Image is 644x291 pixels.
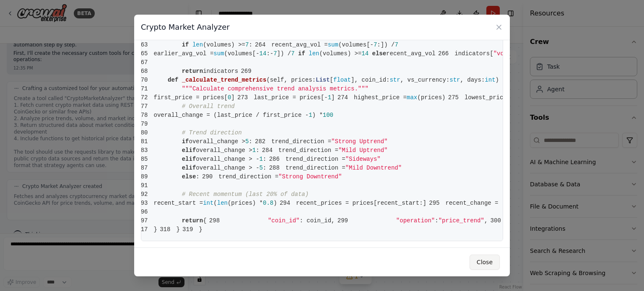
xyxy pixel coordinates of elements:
span: 282 [252,137,272,146]
span: } [157,226,180,233]
span: ] [331,94,335,101]
span: : [256,147,259,154]
span: 263 [135,41,154,49]
span: len [192,41,203,48]
span: 1 [328,94,331,101]
span: 279 [135,120,154,129]
span: overall_change > [189,138,245,145]
span: 296 [135,208,154,216]
button: Close [470,255,500,270]
span: :]) / [377,41,395,48]
span: 300 [488,216,507,225]
span: 289 [135,173,154,181]
span: _calculate_trend_metrics [182,77,267,83]
span: : [435,217,438,224]
span: ( [266,77,270,83]
span: ) -> [496,77,510,83]
span: if [298,50,305,57]
span: 0 [228,94,231,101]
span: if [182,41,189,48]
span: # Recent momentum (last 20% of data) [182,191,309,198]
span: 1 [309,112,312,118]
span: } [135,226,157,233]
span: (volumes) >= [319,50,361,57]
span: "coin_id" [268,217,300,224]
span: highest_price = [354,94,407,101]
span: trend_direction = [286,156,345,162]
span: else [372,50,387,57]
span: 270 [135,76,154,85]
span: 293 [135,199,154,208]
span: overall_change > - [196,165,259,171]
span: recent_prices = prices[recent_start:] [277,200,426,206]
span: 0.8 [263,200,273,206]
span: 7 [291,50,294,57]
span: , vs_currency: [400,77,450,83]
span: [ [330,77,333,83]
span: 7 [273,50,277,57]
span: 1 [260,156,263,162]
span: 299 [335,216,354,225]
span: indicators[ [454,50,493,57]
span: 281 [135,137,154,146]
span: 266 [436,49,455,58]
span: ] [231,94,234,101]
span: 275 [445,93,465,102]
span: "volume_trend" [493,50,543,57]
span: 273 [235,93,254,102]
span: else [182,173,196,180]
span: self, prices: [270,77,316,83]
span: : coin_id, [300,217,335,224]
span: 5 [260,165,263,171]
span: 283 [135,146,154,155]
span: ( [213,200,217,206]
span: 100 [323,112,333,118]
span: return [182,68,203,75]
span: elif [182,165,196,171]
span: 290 [200,173,219,181]
span: , [484,217,488,224]
span: "price_trend" [439,217,484,224]
span: (volumes[- [338,41,374,48]
span: indicators [203,68,238,75]
span: :- [266,50,273,57]
span: earlier_avg_vol = [154,50,214,57]
span: 274 [335,93,354,102]
span: 269 [238,67,257,76]
span: 284 [260,146,279,155]
span: 271 [135,85,154,93]
span: 297 [135,216,154,225]
span: elif [182,156,196,162]
span: return [182,217,203,224]
span: (volumes[- [224,50,260,57]
span: 268 [135,67,154,76]
span: 5 [245,138,249,145]
span: 14 [260,50,267,57]
span: "Mild Downtrend" [345,165,402,171]
span: overall_change > - [196,156,259,162]
span: ], coin_id: [351,77,390,83]
span: len [309,50,319,57]
span: recent_start = [154,200,203,206]
span: """Calculate comprehensive trend analysis metrics.""" [182,85,369,92]
span: ) [273,200,277,206]
span: { [203,217,206,224]
span: 285 [135,155,154,164]
span: 318 [157,225,177,234]
span: 7 [395,41,398,48]
span: len [217,200,228,206]
span: trend_direction = [286,165,345,171]
span: str [390,77,400,83]
span: def [168,77,178,83]
span: 278 [135,111,154,120]
h3: Crypto Market Analyzer [141,21,230,33]
span: "Strong Uptrend" [331,138,387,145]
span: "Mild Uptrend" [338,147,388,154]
span: 288 [266,164,286,173]
span: overall_change > [196,147,252,154]
span: last_price = prices[- [254,94,327,101]
span: "operation" [396,217,435,224]
span: elif [182,147,196,154]
span: 317 [135,225,154,234]
span: : [263,165,266,171]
